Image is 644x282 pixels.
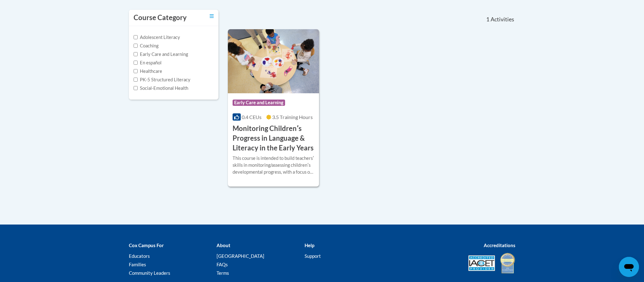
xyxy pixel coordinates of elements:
b: About [217,242,230,248]
input: Checkbox for Options [134,52,138,56]
span: Early Care and Learning [233,100,285,106]
h3: Course Category [134,13,187,23]
input: Checkbox for Options [134,69,138,73]
h3: Monitoring Childrenʹs Progress in Language & Literacy in the Early Years [233,124,315,153]
a: Course LogoEarly Care and Learning0.4 CEUs3.5 Training Hours Monitoring Childrenʹs Progress in La... [228,29,319,187]
label: Healthcare [134,68,162,75]
input: Checkbox for Options [134,86,138,90]
a: Community Leaders [129,270,170,276]
span: 0.4 CEUs [242,114,261,120]
label: Coaching [134,42,158,49]
a: Educators [129,253,150,259]
span: 3.5 Training Hours [272,114,313,120]
a: FAQs [217,262,228,267]
a: Toggle collapse [210,13,214,20]
label: En español [134,59,162,66]
input: Checkbox for Options [134,44,138,48]
b: Help [305,242,314,248]
iframe: Button to launch messaging window [619,257,639,277]
img: Accredited IACET® Provider [468,255,495,271]
a: Support [305,253,321,259]
input: Checkbox for Options [134,61,138,65]
label: Early Care and Learning [134,51,188,58]
img: Course Logo [228,29,319,93]
span: Activities [491,16,514,23]
span: 1 [486,16,489,23]
b: Cox Campus For [129,242,164,248]
input: Checkbox for Options [134,78,138,82]
a: Terms [217,270,229,276]
label: Adolescent Literacy [134,34,180,41]
label: Social-Emotional Health [134,85,188,92]
div: This course is intended to build teachersʹ skills in monitoring/assessing childrenʹs developmenta... [233,155,315,176]
a: Families [129,262,146,267]
img: IDA® Accredited [500,252,515,274]
label: PK-5 Structured Literacy [134,76,190,83]
b: Accreditations [484,242,515,248]
input: Checkbox for Options [134,35,138,39]
a: [GEOGRAPHIC_DATA] [217,253,264,259]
